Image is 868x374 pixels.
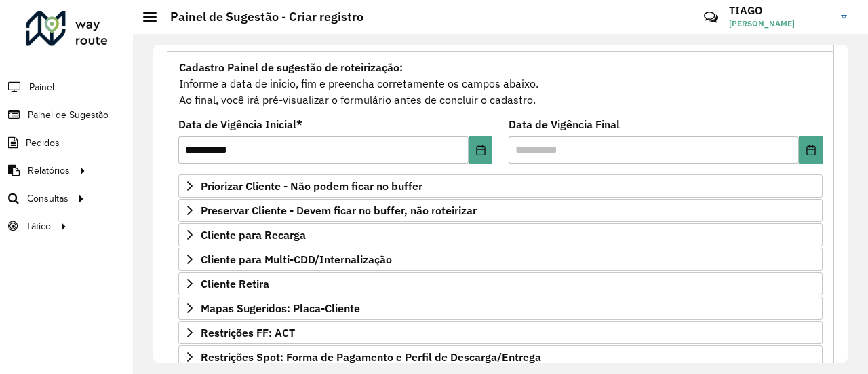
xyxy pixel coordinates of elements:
span: Restrições FF: ACT [201,327,295,338]
a: Contato Rápido [696,3,726,32]
button: Choose Date [469,136,492,164]
span: Restrições Spot: Forma de Pagamento e Perfil de Descarga/Entrega [201,352,541,362]
a: Cliente para Multi-CDD/Internalização [178,248,823,271]
a: Priorizar Cliente - Não podem ficar no buffer [178,174,823,198]
a: Restrições Spot: Forma de Pagamento e Perfil de Descarga/Entrega [178,345,823,369]
a: Cliente Retira [178,272,823,295]
a: Restrições FF: ACT [178,321,823,344]
a: Cliente para Recarga [178,223,823,246]
a: Mapas Sugeridos: Placa-Cliente [178,297,823,320]
label: Data de Vigência Final [509,116,620,132]
div: Informe a data de inicio, fim e preencha corretamente os campos abaixo. Ao final, você irá pré-vi... [178,58,823,109]
span: Mapas Sugeridos: Placa-Cliente [201,303,360,314]
h2: Painel de Sugestão - Criar registro [157,10,363,24]
h3: TIAGO [729,4,831,17]
span: Cliente para Recarga [201,229,306,240]
span: [PERSON_NAME] [729,18,831,30]
span: Cliente para Multi-CDD/Internalização [201,254,392,265]
span: Painel de Sugestão [28,108,108,122]
span: Preservar Cliente - Devem ficar no buffer, não roteirizar [201,205,477,216]
span: Painel [29,80,54,94]
strong: Cadastro Painel de sugestão de roteirização: [179,60,403,74]
span: Cliente Retira [201,278,269,289]
span: Tático [26,219,51,233]
span: Consultas [27,191,68,206]
a: Preservar Cliente - Devem ficar no buffer, não roteirizar [178,199,823,222]
span: Priorizar Cliente - Não podem ficar no buffer [201,181,422,191]
span: Pedidos [26,136,60,150]
label: Data de Vigência Inicial [178,116,302,132]
span: Relatórios [28,164,70,178]
button: Choose Date [799,136,823,164]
